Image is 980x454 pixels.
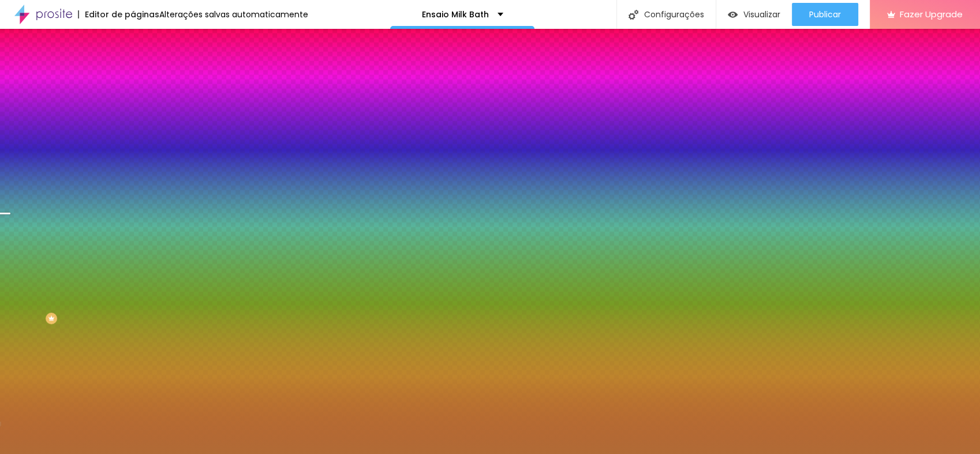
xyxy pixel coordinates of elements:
[629,10,638,20] img: Icone
[716,3,792,26] button: Visualizar
[809,10,841,19] span: Publicar
[159,10,308,18] div: Alterações salvas automaticamente
[728,10,738,20] img: view-1.svg
[743,10,780,19] span: Visualizar
[792,3,858,26] button: Publicar
[422,10,489,18] p: Ensaio Milk Bath
[900,9,963,19] span: Fazer Upgrade
[78,10,159,18] div: Editor de páginas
